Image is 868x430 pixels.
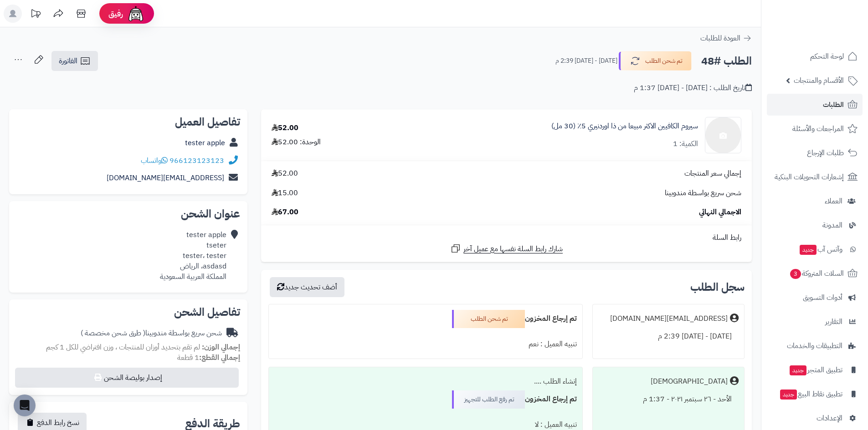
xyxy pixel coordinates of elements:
[108,8,123,19] span: رفيق
[16,116,240,127] h2: تفاصيل العميل
[555,56,617,66] small: [DATE] - [DATE] 2:39 م
[272,137,321,147] div: الوحدة: 52.00
[767,214,863,236] a: المدونة
[610,314,728,324] div: [EMAIL_ADDRESS][DOMAIN_NAME]
[803,291,842,304] span: أدوات التسويق
[651,376,728,387] div: [DEMOGRAPHIC_DATA]
[799,243,842,256] span: وآتس آب
[107,172,224,183] a: [EMAIL_ADDRESS][DOMAIN_NAME]
[598,390,739,408] div: الأحد - ٢٦ سبتمبر ٢٠٢١ - 1:37 م
[700,33,752,44] a: العودة للطلبات
[699,207,741,218] span: الاجمالي النهائي
[598,328,739,345] div: [DATE] - [DATE] 2:39 م
[272,207,298,218] span: 67.00
[270,277,344,297] button: أضف تحديث جديد
[790,269,801,279] span: 3
[767,287,863,309] a: أدوات التسويق
[81,328,145,339] span: ( طرق شحن مخصصة )
[684,168,741,179] span: إجمالي سعر المنتجات
[767,46,863,67] a: لوحة التحكم
[185,137,225,148] a: tester apple
[141,155,168,166] a: واتساب
[767,407,863,429] a: الإعدادات
[792,122,844,135] span: المراجعات والأسئلة
[24,5,47,25] a: تحديثات المنصة
[810,50,844,63] span: لوحة التحكم
[775,171,844,183] span: إشعارات التحويلات البنكية
[767,238,863,260] a: وآتس آبجديد
[15,368,239,388] button: إصدار بوليصة الشحن
[794,74,844,87] span: الأقسام والمنتجات
[160,230,226,282] div: tester apple tseter tester، tester asdasd، الرياض المملكة العربية السعودية
[199,352,240,363] strong: إجمالي القطع:
[551,121,698,132] a: سيروم الكافيين الاكثر مبيعا من ذا اوردنيري 5٪ (30 مل)
[525,313,577,324] b: تم إرجاع المخزون
[619,51,692,71] button: تم شحن الطلب
[272,188,298,198] span: 15.00
[525,394,577,405] b: تم إرجاع المخزون
[51,51,98,71] a: الفاتورة
[767,190,863,212] a: العملاء
[463,244,563,254] span: شارك رابط السلة نفسها مع عميل آخر
[701,52,752,71] h2: الطلب #48
[272,168,298,179] span: 52.00
[767,118,863,140] a: المراجعات والأسئلة
[185,418,240,429] h2: طريقة الدفع
[81,328,222,339] div: شحن سريع بواسطة مندوبينا
[767,359,863,381] a: تطبيق المتجرجديد
[37,417,79,428] span: نسخ رابط الدفع
[780,390,797,400] span: جديد
[779,388,842,400] span: تطبيق نقاط البيع
[787,339,842,352] span: التطبيقات والخدمات
[272,123,298,133] div: 52.00
[823,98,844,111] span: الطلبات
[59,56,77,66] span: الفاتورة
[452,310,525,328] div: تم شحن الطلب
[202,342,240,353] strong: إجمالي الوزن:
[807,147,844,159] span: طلبات الإرجاع
[14,395,36,416] div: Open Intercom Messenger
[450,243,563,254] a: شارك رابط السلة نفسها مع عميل آخر
[274,373,576,390] div: إنشاء الطلب ....
[265,233,748,243] div: رابط السلة
[169,155,224,166] a: 966123123123
[822,219,842,232] span: المدونة
[767,311,863,333] a: التقارير
[806,7,859,26] img: logo-2.png
[127,5,145,23] img: ai-face.png
[767,263,863,284] a: السلات المتروكة3
[634,83,752,93] div: تاريخ الطلب : [DATE] - [DATE] 1:37 م
[800,245,817,255] span: جديد
[817,412,842,425] span: الإعدادات
[767,335,863,357] a: التطبيقات والخدمات
[767,166,863,188] a: إشعارات التحويلات البنكية
[665,188,741,198] span: شحن سريع بواسطة مندوبينا
[16,307,240,318] h2: تفاصيل الشحن
[825,195,842,207] span: العملاء
[789,364,842,376] span: تطبيق المتجر
[700,33,740,44] span: العودة للطلبات
[767,142,863,164] a: طلبات الإرجاع
[274,335,576,353] div: تنبيه العميل : نعم
[790,365,806,375] span: جديد
[673,139,698,149] div: الكمية: 1
[690,282,745,293] h3: سجل الطلب
[825,315,842,328] span: التقارير
[767,94,863,116] a: الطلبات
[767,383,863,405] a: تطبيق نقاط البيعجديد
[177,352,240,363] small: 1 قطعة
[46,342,200,353] span: لم تقم بتحديد أوزان للمنتجات ، وزن افتراضي للكل 1 كجم
[452,390,525,409] div: تم رفع الطلب للتجهيز
[789,267,844,280] span: السلات المتروكة
[16,208,240,219] h2: عنوان الشحن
